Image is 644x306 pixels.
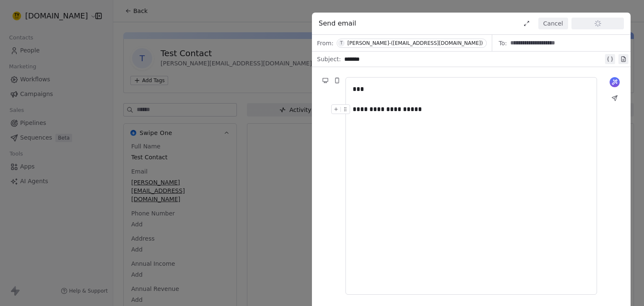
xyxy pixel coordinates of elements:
div: T [340,40,343,47]
span: From: [317,39,333,47]
div: [PERSON_NAME]-([EMAIL_ADDRESS][DOMAIN_NAME]) [347,40,483,46]
span: To: [499,39,507,47]
span: Send email [319,18,356,29]
button: Cancel [538,18,568,29]
span: Subject: [317,55,341,66]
